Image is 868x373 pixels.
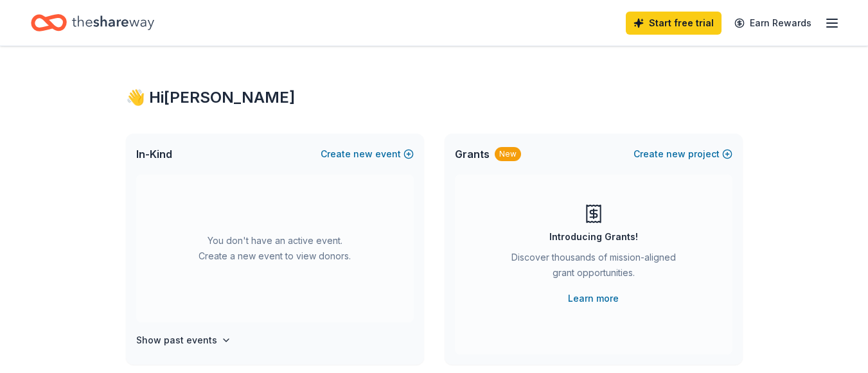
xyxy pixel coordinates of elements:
[353,146,373,162] span: new
[455,146,490,162] span: Grants
[506,250,681,286] div: Discover thousands of mission-aligned grant opportunities.
[568,291,619,306] a: Learn more
[626,12,722,35] a: Start free trial
[136,333,217,348] h4: Show past events
[136,175,414,322] div: You don't have an active event. Create a new event to view donors.
[136,146,172,162] span: In-Kind
[126,87,743,108] div: 👋 Hi [PERSON_NAME]
[727,12,819,35] a: Earn Rewards
[136,333,231,348] button: Show past events
[321,146,414,162] button: Createnewevent
[549,229,638,245] div: Introducing Grants!
[633,146,732,162] button: Createnewproject
[31,8,154,38] a: Home
[495,147,521,161] div: New
[666,146,686,162] span: new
